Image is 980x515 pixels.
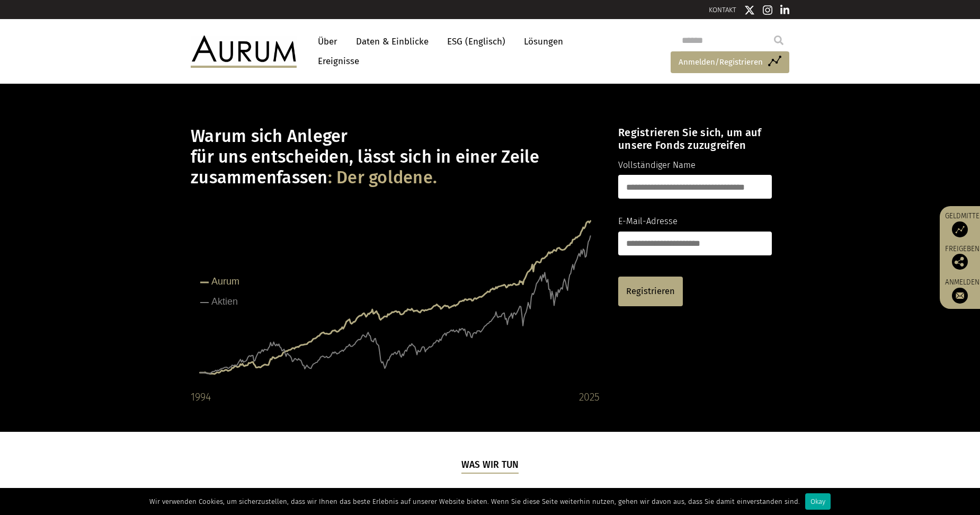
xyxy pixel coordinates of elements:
font: Anmelden [945,278,979,287]
a: Über [313,32,343,51]
a: Registrieren [618,277,683,306]
img: Linkedin-Symbol [780,5,790,15]
tspan: Aurum [211,276,239,287]
font: Wir verwenden Cookies, um sicherzustellen, dass wir Ihnen das beste Erlebnis auf unserer Website ... [149,498,800,505]
div: Okay [805,493,831,510]
h5: Was wir tun [461,458,519,473]
a: Ereignisse [313,51,359,71]
a: Anmelden/Registrieren [671,51,789,74]
a: ESG (Englisch) [442,32,511,51]
h1: Warum sich Anleger für uns entscheiden, lässt sich in einer Zeile zusammenfassen [191,126,600,188]
span: Anmelden/Registrieren [679,56,763,68]
a: Daten & Einblicke [351,32,434,51]
a: Lösungen [519,32,568,51]
img: Diesen Beitrag teilen [952,254,968,270]
a: Anmelden [945,278,979,304]
div: 1994 [191,388,211,405]
img: Instagram-Symbol [763,5,772,15]
a: KONTAKT [709,6,736,14]
img: Aurum [191,35,297,67]
font: Freigeben [945,244,979,253]
img: Melden Sie sich für unseren Newsletter an [952,288,968,304]
label: Vollständiger Name [618,158,696,172]
tspan: Aktien [211,296,238,307]
input: Submit [768,30,789,51]
img: Twitter-Symbol [744,5,755,15]
img: Zugang zu Geldern [952,221,968,237]
label: E-Mail-Adresse [618,215,678,228]
h4: Registrieren Sie sich, um auf unsere Fonds zuzugreifen [618,126,772,152]
div: 2025 [579,388,600,405]
span: : Der goldene. [328,167,438,188]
